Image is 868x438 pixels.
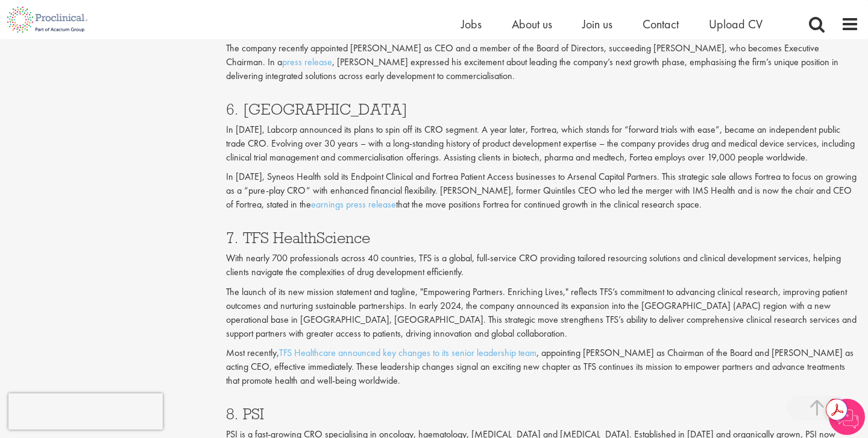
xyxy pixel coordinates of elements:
iframe: reCAPTCHA [8,393,163,430]
p: The launch of its new mission statement and tagline, "Empowering Partners. Enriching Lives," refl... [226,285,859,340]
p: The company recently appointed [PERSON_NAME] as CEO and a member of the Board of Directors, succe... [226,42,859,83]
a: Upload CV [709,16,763,32]
a: earnings press release [311,198,396,211]
a: Join us [582,16,612,32]
p: In [DATE], Syneos Health sold its Endpoint Clinical and Fortrea Patient Access businesses to Arse... [226,170,859,212]
p: With nearly 700 professionals across 40 countries, TFS is a global, full-service CRO providing ta... [226,252,859,279]
a: Jobs [461,16,482,32]
h3: 6. [GEOGRAPHIC_DATA] [226,101,859,117]
p: Most recently, , appointing [PERSON_NAME] as Chairman of the Board and [PERSON_NAME] as acting CE... [226,346,859,388]
a: press release [282,56,332,68]
a: Contact [643,16,679,32]
p: In [DATE], Labcorp announced its plans to spin off its CRO segment. A year later, Fortrea, which ... [226,123,859,165]
a: About us [512,16,552,32]
a: TFS Healthcare announced key changes to its senior leadership team [279,346,536,359]
h3: 8. PSI [226,406,859,422]
h3: 7. TFS HealthScience [226,230,859,246]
